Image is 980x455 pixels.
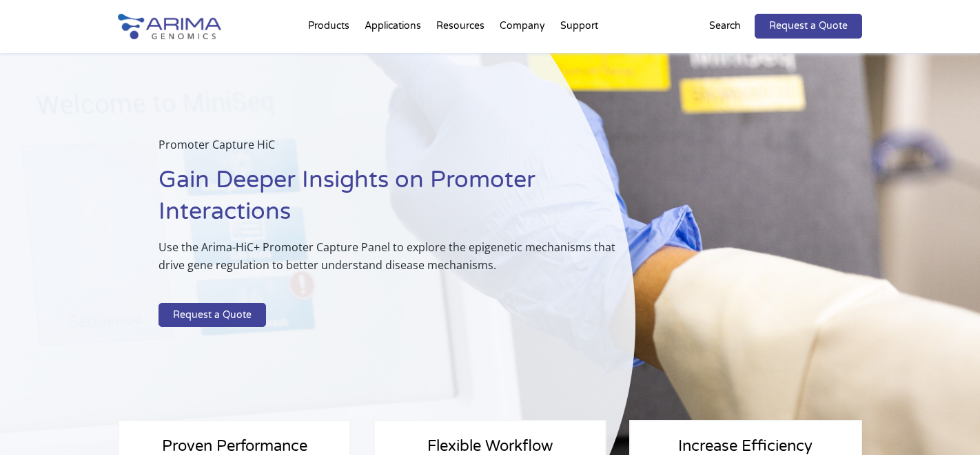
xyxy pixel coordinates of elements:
[162,437,307,455] span: Proven Performance
[427,437,553,455] span: Flexible Workflow
[709,17,741,35] p: Search
[159,136,621,165] p: Promoter Capture HiC
[118,14,221,39] img: Arima-Genomics-logo
[159,238,621,285] p: Use the Arima-HiC+ Promoter Capture Panel to explore the epigenetic mechanisms that drive gene re...
[159,303,266,328] a: Request a Quote
[678,437,813,455] span: Increase Efficiency
[755,14,862,39] a: Request a Quote
[159,165,621,238] h1: Gain Deeper Insights on Promoter Interactions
